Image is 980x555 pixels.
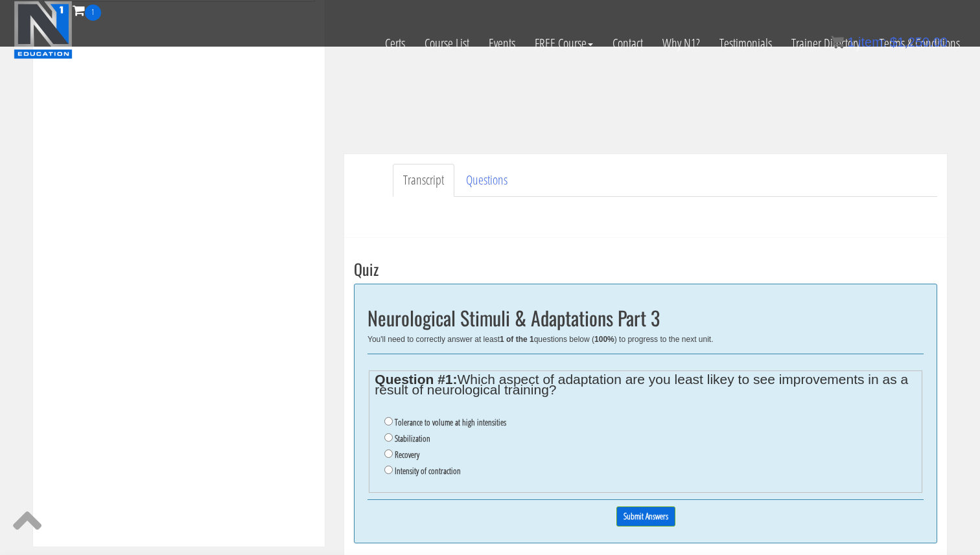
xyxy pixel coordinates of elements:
bdi: 1,250.00 [890,35,948,49]
a: 1 [73,1,101,19]
a: Why N1? [653,21,710,66]
span: 1 [85,5,101,21]
label: Stabilization [395,433,430,444]
b: 1 of the 1 [500,335,534,344]
a: Questions [456,164,518,197]
legend: Which aspect of adaptation are you least likey to see improvements in as a result of neurological... [375,374,916,395]
a: Events [479,21,525,66]
a: Course List [415,21,479,66]
label: Recovery [395,449,419,460]
span: $ [890,35,897,49]
h3: Quiz [354,260,937,277]
a: Certs [375,21,415,66]
h2: Neurological Stimuli & Adaptations Part 3 [367,307,924,328]
a: Terms & Conditions [870,21,970,66]
strong: Question #1: [375,372,457,387]
a: FREE Course [525,21,603,66]
label: Intensity of contraction [395,466,461,476]
a: Contact [603,21,653,66]
input: Submit Answers [616,506,675,527]
a: Trainer Directory [782,21,870,66]
span: item: [858,35,886,49]
div: You'll need to correctly answer at least questions below ( ) to progress to the next unit. [367,335,924,344]
label: Tolerance to volume at high intensities [395,417,506,427]
a: 1 item: $1,250.00 [831,35,948,49]
img: n1-education [14,1,73,59]
img: icon11.png [831,36,844,49]
b: 100% [594,335,614,344]
a: Testimonials [710,21,782,66]
a: Transcript [393,164,454,197]
span: 1 [847,35,854,49]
